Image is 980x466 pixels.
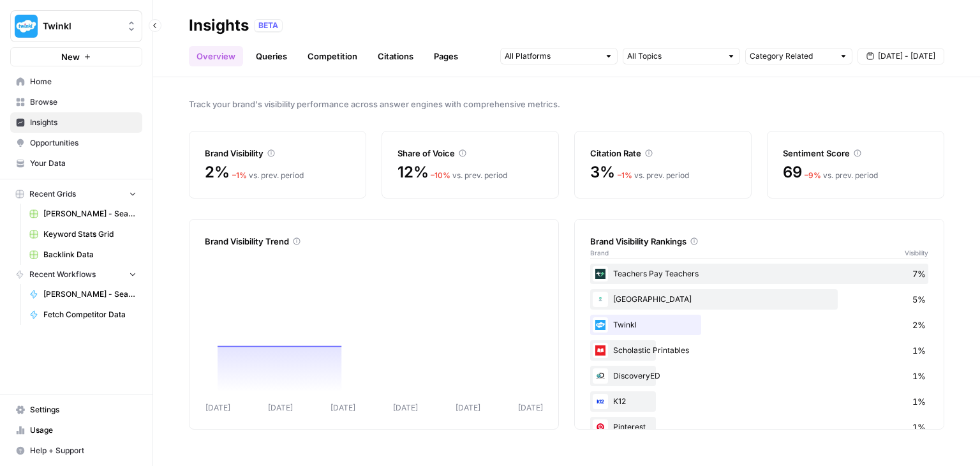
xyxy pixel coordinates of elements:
[189,15,249,36] div: Insights
[590,340,928,361] div: Scholastic Printables
[248,46,295,66] a: Queries
[43,229,137,240] span: Keyword Stats Grid
[426,46,466,66] a: Pages
[30,96,137,108] span: Browse
[805,170,878,181] div: vs. prev. period
[30,158,137,169] span: Your Data
[300,46,365,66] a: Competition
[590,289,928,310] div: [GEOGRAPHIC_DATA]
[857,48,944,64] button: [DATE] - [DATE]
[10,10,142,42] button: Workspace: Twinkl
[590,162,615,183] span: 3%
[593,343,608,358] img: 5dxewzloqdp1e0kk5j9hxt0xt35f
[912,421,926,433] span: 1%
[189,46,243,66] a: Overview
[593,368,608,384] img: av53213tf5alww817zhqdz17k4vn
[905,248,928,258] span: Visibility
[370,46,421,66] a: Citations
[878,50,935,62] span: [DATE] - [DATE]
[518,403,543,412] tspan: [DATE]
[590,391,928,412] div: K12
[10,112,142,133] a: Insights
[10,153,142,174] a: Your Data
[783,162,802,183] span: 69
[456,403,480,412] tspan: [DATE]
[30,137,137,149] span: Opportunities
[618,170,632,180] span: – 1 %
[30,117,137,128] span: Insights
[232,170,304,181] div: vs. prev. period
[590,417,928,437] div: Pinterest
[593,292,608,307] img: xi6qly8mjhp1d4wf5sy8qe0i64ba
[30,445,137,456] span: Help + Support
[10,440,142,461] button: Help + Support
[618,170,689,181] div: vs. prev. period
[24,224,142,244] a: Keyword Stats Grid
[397,162,428,183] span: 12%
[189,98,944,110] span: Track your brand's visibility performance across answer engines with comprehensive metrics.
[30,425,137,436] span: Usage
[593,317,608,333] img: 5bjvgvsvtqzpvnn5k4aed1ajqz40
[912,293,926,306] span: 5%
[205,235,543,248] div: Brand Visibility Trend
[254,19,283,32] div: BETA
[10,265,142,284] button: Recent Workflows
[397,147,543,160] div: Share of Voice
[750,50,834,63] input: Category Related
[393,403,418,412] tspan: [DATE]
[627,50,722,63] input: All Topics
[30,76,137,87] span: Home
[805,170,821,180] span: – 9 %
[10,400,142,420] a: Settings
[205,162,230,183] span: 2%
[912,319,926,331] span: 2%
[593,394,608,409] img: ja0l5aodunupuon514a7gas9h0db
[24,304,142,325] a: Fetch Competitor Data
[43,309,137,320] span: Fetch Competitor Data
[10,71,142,92] a: Home
[24,284,142,304] a: [PERSON_NAME] - Search and list top 3
[590,315,928,335] div: Twinkl
[590,366,928,386] div: DiscoveryED
[590,147,736,160] div: Citation Rate
[10,47,142,66] button: New
[15,15,38,38] img: Twinkl Logo
[590,235,928,248] div: Brand Visibility Rankings
[10,92,142,112] a: Browse
[205,403,230,412] tspan: [DATE]
[10,420,142,440] a: Usage
[43,208,137,220] span: [PERSON_NAME] - Search and list top 3 Grid
[29,188,76,200] span: Recent Grids
[912,395,926,408] span: 1%
[268,403,293,412] tspan: [DATE]
[43,249,137,260] span: Backlink Data
[232,170,247,180] span: – 1 %
[43,20,120,33] span: Twinkl
[505,50,599,63] input: All Platforms
[593,266,608,282] img: ntnpoh0t3domv7x64t71pt02hnf3
[431,170,450,180] span: – 10 %
[10,133,142,153] a: Opportunities
[590,248,609,258] span: Brand
[912,344,926,357] span: 1%
[61,50,80,63] span: New
[30,404,137,416] span: Settings
[783,147,928,160] div: Sentiment Score
[431,170,507,181] div: vs. prev. period
[330,403,355,412] tspan: [DATE]
[29,269,96,280] span: Recent Workflows
[24,204,142,224] a: [PERSON_NAME] - Search and list top 3 Grid
[593,419,608,435] img: n5xztjgip8s5fdr86gbzgof2m8ow
[10,184,142,204] button: Recent Grids
[912,370,926,382] span: 1%
[24,244,142,265] a: Backlink Data
[912,267,926,280] span: 7%
[205,147,350,160] div: Brand Visibility
[43,289,137,300] span: [PERSON_NAME] - Search and list top 3
[590,264,928,284] div: Teachers Pay Teachers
